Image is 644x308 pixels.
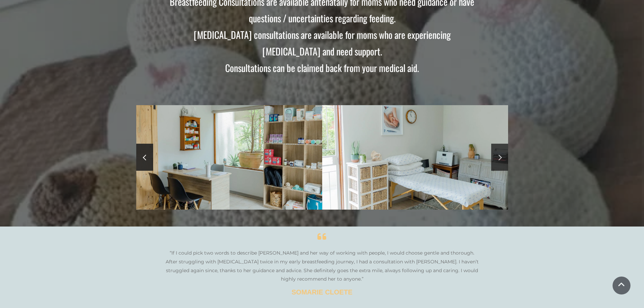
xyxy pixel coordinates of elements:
[166,250,479,282] span: “If I could pick two words to describe [PERSON_NAME] and her way of working with people, I would ...
[194,28,451,58] span: [MEDICAL_DATA] consultations are available for moms who are experiencing [MEDICAL_DATA] and need ...
[613,277,630,294] a: Scroll To Top
[225,61,419,75] span: Consultations can be claimed back from your medical aid.
[291,288,352,296] span: SOMARIE CLOETE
